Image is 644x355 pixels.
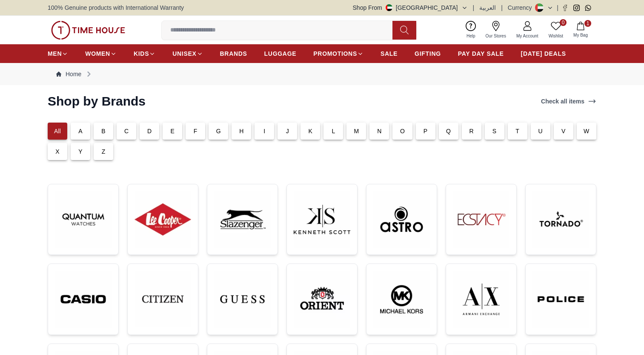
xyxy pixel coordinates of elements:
[51,21,125,40] img: ...
[263,127,265,135] p: I
[501,3,503,12] span: |
[400,127,405,135] p: O
[424,127,428,135] p: P
[313,46,364,61] a: PROMOTIONS
[585,5,591,11] a: Whatsapp
[135,271,191,327] img: ...
[214,271,271,328] img: ...
[147,127,152,135] p: D
[48,94,146,109] h2: Shop by Brands
[294,271,350,328] img: ...
[264,46,297,61] a: LUGGAGE
[216,127,221,135] p: G
[354,127,359,135] p: M
[286,127,289,135] p: J
[194,127,197,135] p: F
[539,95,598,107] a: Check all items
[538,127,543,135] p: U
[309,127,313,135] p: K
[446,127,451,135] p: Q
[313,49,357,58] span: PROMOTIONS
[481,19,511,41] a: Our Stores
[56,70,81,78] a: Home
[135,191,191,248] img: ...
[508,3,535,12] div: Currency
[85,46,117,61] a: WOMEN
[415,46,441,61] a: GIFTING
[458,49,504,58] span: PAY DAY SALE
[561,127,566,135] p: V
[220,46,247,61] a: BRANDS
[353,3,468,12] button: Shop From[GEOGRAPHIC_DATA]
[373,191,430,248] img: ...
[560,19,567,26] span: 0
[515,127,519,135] p: T
[479,3,496,12] button: العربية
[513,33,542,39] span: My Account
[453,271,509,328] img: ...
[55,191,112,248] img: ...
[264,49,297,58] span: LUGGAGE
[562,5,568,11] a: Facebook
[54,127,61,135] p: All
[573,5,580,11] a: Instagram
[170,127,175,135] p: E
[48,46,68,61] a: MEN
[463,33,479,39] span: Help
[373,271,430,328] img: ...
[473,3,475,12] span: |
[48,63,596,85] nav: Breadcrumb
[532,271,589,328] img: ...
[78,147,83,156] p: Y
[461,19,481,41] a: Help
[124,127,129,135] p: C
[568,20,593,40] button: 1My Bag
[172,46,203,61] a: UNISEX
[55,147,60,156] p: X
[381,49,398,58] span: SALE
[482,33,509,39] span: Our Stores
[377,127,381,135] p: N
[584,127,589,135] p: W
[220,49,247,58] span: BRANDS
[172,49,196,58] span: UNISEX
[544,19,568,41] a: 0Wishlist
[469,127,473,135] p: R
[134,49,149,58] span: KIDS
[48,3,184,12] span: 100% Genuine products with International Warranty
[557,3,558,12] span: |
[453,191,509,248] img: ...
[545,33,567,39] span: Wishlist
[381,46,398,61] a: SALE
[521,49,566,58] span: [DATE] DEALS
[521,46,566,61] a: [DATE] DEALS
[78,127,83,135] p: A
[134,46,155,61] a: KIDS
[102,147,106,156] p: Z
[85,49,110,58] span: WOMEN
[492,127,497,135] p: S
[584,20,591,27] span: 1
[48,49,62,58] span: MEN
[239,127,243,135] p: H
[214,191,271,248] img: ...
[458,46,504,61] a: PAY DAY SALE
[101,127,106,135] p: B
[55,271,112,328] img: ...
[532,191,589,248] img: ...
[570,32,591,38] span: My Bag
[294,191,350,248] img: ...
[332,127,335,135] p: L
[386,4,392,11] img: United Arab Emirates
[415,49,441,58] span: GIFTING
